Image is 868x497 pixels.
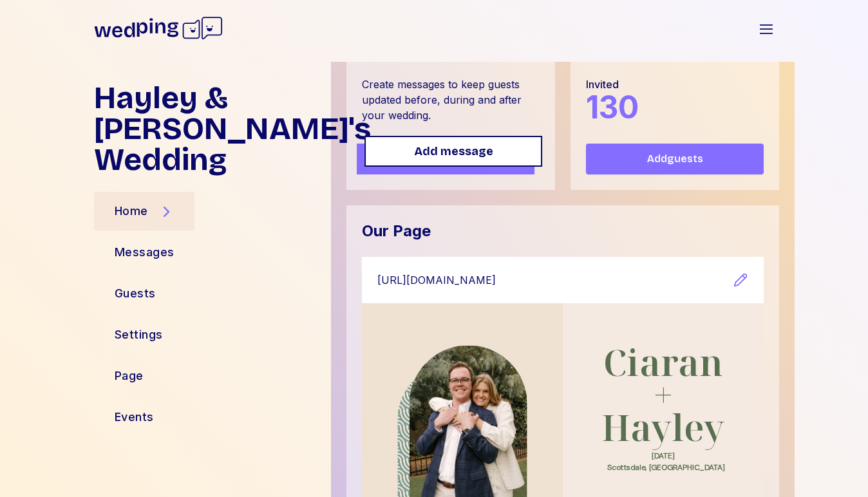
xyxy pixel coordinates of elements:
div: Our Page [362,221,431,241]
button: Add message [364,136,542,167]
div: Invited [586,77,639,92]
h1: + Hayley [601,346,725,443]
div: Messages [115,243,175,261]
p: [DATE] [575,451,751,460]
h1: Hayley & [PERSON_NAME]'s Wedding [94,82,321,175]
div: Events [115,408,154,426]
div: Guests [115,285,156,303]
span: 130 [586,88,639,126]
div: Home [115,202,148,220]
a: [URL][DOMAIN_NAME] [377,272,733,288]
span: Add guests [647,151,703,167]
div: Settings [115,326,163,344]
span: Ciaran [603,337,723,386]
div: Page [115,367,144,385]
span: Add message [414,142,493,160]
div: Create messages to keep guests updated before, during and after your wedding. [362,77,540,123]
p: Scottsdale, [GEOGRAPHIC_DATA] [581,463,751,472]
button: Addguests [586,144,764,174]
